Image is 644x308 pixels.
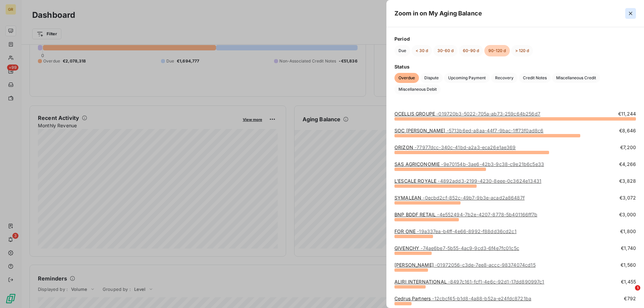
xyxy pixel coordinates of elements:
span: €7,200 [620,144,636,151]
button: 90-120 d [484,45,510,56]
button: Upcoming Payment [444,73,490,83]
span: - 19a337ea-b4ff-4e66-8992-f88dd36cd2c1 [417,228,517,234]
button: 30-60 d [433,45,458,56]
span: €8,646 [619,127,636,134]
a: FOR ONE [394,228,517,234]
button: 60-90 d [459,45,483,56]
span: - 12cbcf45-b1d8-4a88-b52a-e24fdc8721ba [432,296,531,301]
a: L'ESCALE ROYALE [394,178,541,184]
a: OCELLIS GROUPE [394,111,540,117]
span: - 5713b6ed-a8aa-44f7-9bac-1ff73f0ad8c6 [447,128,544,133]
span: - 74ae6be7-5b55-4ac9-9cd3-6f4e7fc01c5c [421,245,519,251]
a: Cedrus Partners [394,296,531,301]
span: €1,740 [621,245,636,252]
a: ORIZON [394,144,516,150]
span: Status [394,63,636,70]
span: - 01972056-c3de-7ee8-accc-98374074cd15 [435,262,536,268]
button: Dispute [420,73,443,83]
span: €3,828 [619,178,636,184]
span: €1,455 [621,278,636,285]
h5: Zoom in on My Aging Balance [394,9,482,18]
button: Miscellaneous Debit [394,84,441,94]
span: Period [394,35,636,42]
a: ALIRI INTERNATIONAL [394,279,544,284]
a: SAS AGRICONOMIE [394,161,544,167]
span: - 4892add3-2199-4230-8eee-0c3624e13431 [438,178,541,184]
button: < 30 d [412,45,432,56]
a: SYMALEAN [394,195,525,201]
button: Credit Notes [519,73,551,83]
span: €3,000 [619,211,636,218]
a: GIVENCHY [394,245,519,251]
span: - 9e70154b-3ae6-42b3-9c38-c9e21b6c5e33 [441,161,544,167]
a: SOC [PERSON_NAME] [394,128,543,133]
span: €11,244 [618,111,636,117]
button: Recovery [491,73,518,83]
button: Overdue [394,73,419,83]
span: - 019720b3-5022-705a-ab73-259c64b256d7 [436,111,540,117]
span: - 0ecbd2cf-852c-49b7-9b3e-acad2a86487f [423,195,525,201]
span: - 8497c161-fcf1-4e6c-92d1-17dd890997c1 [448,279,544,284]
button: Due [394,45,410,56]
span: €1,560 [621,262,636,268]
span: - 4e552494-7b2e-4207-8778-5b401166ff7b [437,212,537,217]
a: [PERSON_NAME] [394,262,536,268]
a: BNP BDDF RETAIL [394,212,537,217]
button: Miscellaneous Credit [552,73,600,83]
span: €3,072 [620,194,636,201]
span: €4,266 [619,161,636,168]
span: - 77977dcc-340c-41bd-a2a3-eca26e1ae369 [415,144,516,150]
iframe: Intercom live chat [621,285,637,301]
button: > 120 d [511,45,533,56]
span: €1,800 [620,228,636,235]
span: 1 [635,285,640,291]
